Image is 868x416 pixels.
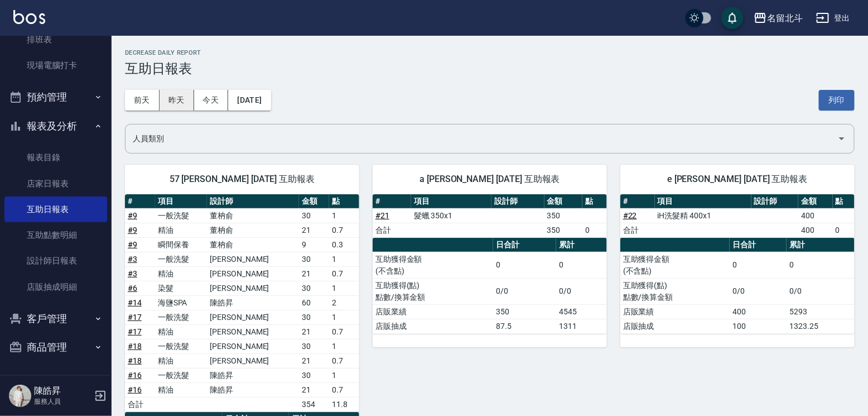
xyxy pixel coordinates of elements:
[299,324,329,339] td: 21
[329,368,359,382] td: 1
[493,304,556,319] td: 350
[155,266,207,281] td: 精油
[130,129,833,149] input: 人員名稱
[9,385,31,407] img: Person
[299,208,329,223] td: 30
[125,49,855,56] h2: Decrease Daily Report
[128,356,142,365] a: #18
[329,223,359,237] td: 0.7
[4,222,107,248] a: 互助點數明細
[373,252,493,278] td: 互助獲得金額 (不含點)
[4,52,107,78] a: 現場電腦打卡
[544,223,583,237] td: 350
[833,130,851,147] button: Open
[4,304,107,333] button: 客戶管理
[4,112,107,141] button: 報表及分析
[207,194,299,209] th: 設計師
[207,266,299,281] td: [PERSON_NAME]
[730,278,787,304] td: 0/0
[798,223,833,237] td: 400
[128,342,142,351] a: #18
[751,194,798,209] th: 設計師
[730,319,787,333] td: 100
[207,223,299,237] td: 董枘俞
[373,194,607,238] table: a dense table
[721,7,744,29] button: save
[155,237,207,252] td: 瞬間保養
[155,194,207,209] th: 項目
[155,339,207,353] td: 一般洗髮
[207,382,299,397] td: 陳皓昇
[493,238,556,252] th: 日合計
[299,194,329,209] th: 金額
[798,208,833,223] td: 400
[207,281,299,295] td: [PERSON_NAME]
[556,304,607,319] td: 4545
[620,304,730,319] td: 店販業績
[4,248,107,274] a: 設計師日報表
[620,238,855,334] table: a dense table
[329,324,359,339] td: 0.7
[155,208,207,223] td: 一般洗髮
[207,252,299,266] td: [PERSON_NAME]
[556,319,607,333] td: 1311
[329,397,359,412] td: 11.8
[207,208,299,223] td: 董枘俞
[125,194,359,412] table: a dense table
[207,310,299,324] td: [PERSON_NAME]
[329,281,359,295] td: 1
[155,295,207,310] td: 海鹽SPA
[787,304,855,319] td: 5293
[749,7,807,30] button: 名留北斗
[4,171,107,197] a: 店家日報表
[373,223,411,237] td: 合計
[556,238,607,252] th: 累計
[155,353,207,368] td: 精油
[155,281,207,295] td: 染髮
[544,194,583,209] th: 金額
[373,304,493,319] td: 店販業績
[299,281,329,295] td: 30
[620,194,655,209] th: #
[128,284,137,293] a: #6
[620,223,655,237] td: 合計
[13,10,45,24] img: Logo
[833,194,855,209] th: 點
[299,397,329,412] td: 354
[787,278,855,304] td: 0/0
[329,295,359,310] td: 2
[386,174,594,185] span: a [PERSON_NAME] [DATE] 互助報表
[4,333,107,362] button: 商品管理
[329,208,359,223] td: 1
[4,274,107,300] a: 店販抽成明細
[411,208,492,223] td: 髮蠟 350x1
[329,266,359,281] td: 0.7
[730,238,787,252] th: 日合計
[373,319,493,333] td: 店販抽成
[329,252,359,266] td: 1
[155,310,207,324] td: 一般洗髮
[544,208,583,223] td: 350
[373,194,411,209] th: #
[128,255,137,264] a: #3
[207,324,299,339] td: [PERSON_NAME]
[812,8,855,28] button: 登出
[128,327,142,336] a: #17
[833,223,855,237] td: 0
[299,295,329,310] td: 60
[155,324,207,339] td: 精油
[207,339,299,353] td: [PERSON_NAME]
[493,319,556,333] td: 87.5
[730,252,787,278] td: 0
[620,319,730,333] td: 店販抽成
[493,278,556,304] td: 0/0
[128,371,142,380] a: #16
[155,252,207,266] td: 一般洗髮
[329,339,359,353] td: 1
[299,339,329,353] td: 30
[125,194,155,209] th: #
[787,252,855,278] td: 0
[125,90,160,111] button: 前天
[194,90,229,111] button: 今天
[4,83,107,112] button: 預約管理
